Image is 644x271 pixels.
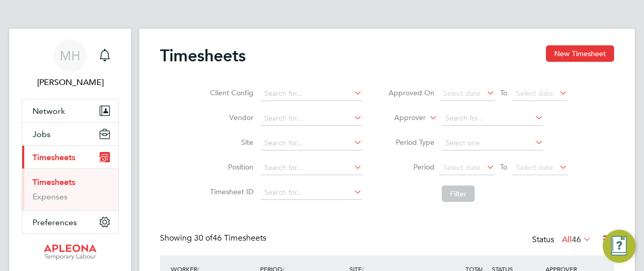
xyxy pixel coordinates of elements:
[562,234,591,245] label: All
[261,111,362,126] input: Search for...
[207,187,253,196] label: Timesheet ID
[497,86,510,99] span: To
[516,163,553,172] span: Select date
[261,161,362,175] input: Search for...
[442,136,543,150] input: Select one
[60,49,81,62] span: MH
[22,146,118,168] button: Timesheets
[207,138,253,147] label: Site
[442,111,543,126] input: Search for...
[388,162,434,172] label: Period
[33,106,65,116] span: Network
[22,211,118,233] button: Preferences
[572,234,581,245] span: 46
[33,217,77,227] span: Preferences
[194,233,266,243] span: 46 Timesheets
[443,163,480,172] span: Select date
[44,244,96,261] img: apleona-logo-retina.png
[207,113,253,122] label: Vendor
[33,177,75,187] a: Timesheets
[33,192,68,201] a: Expenses
[33,153,75,162] span: Timesheets
[388,88,434,97] label: Approved On
[207,162,253,172] label: Position
[160,233,268,244] div: Showing
[546,45,614,62] button: New Timesheet
[261,136,362,150] input: Search for...
[22,123,118,145] button: Jobs
[22,168,118,210] div: Timesheets
[22,99,118,122] button: Network
[443,89,480,98] span: Select date
[442,185,475,202] button: Filter
[603,230,636,263] button: Engage Resource Center
[379,113,426,123] label: Approver
[532,233,593,247] div: Status
[207,88,253,97] label: Client Config
[516,89,553,98] span: Select date
[22,39,119,89] a: MH[PERSON_NAME]
[160,45,246,66] h2: Timesheets
[22,244,119,261] a: Go to home page
[261,87,362,101] input: Search for...
[497,160,510,174] span: To
[194,233,213,243] span: 30 of
[388,138,434,147] label: Period Type
[22,76,119,89] span: Michael Hulme
[261,185,362,200] input: Search for...
[33,129,51,139] span: Jobs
